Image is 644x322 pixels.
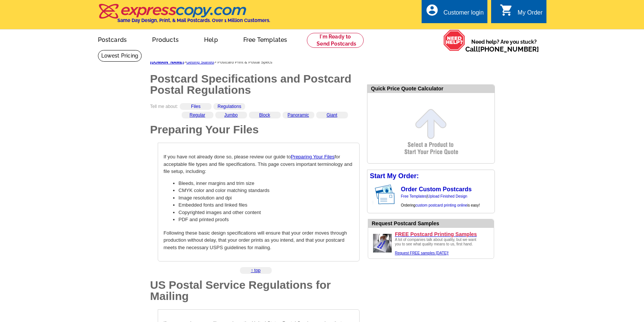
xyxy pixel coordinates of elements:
a: Products [140,30,191,48]
a: custom postcard printing online [415,203,467,207]
i: account_circle [425,3,439,17]
a: [PHONE_NUMBER] [478,45,539,53]
div: Customer login [443,9,484,20]
div: Tell me about: [150,103,360,115]
span: Need help? Are you stuck? [465,38,543,53]
a: Free Templates [401,194,427,198]
h1: Postcard Specifications and Postcard Postal Regulations [150,73,360,96]
h1: US Postal Service Regulations for Mailing [150,279,360,302]
a: shopping_cart My Order [500,8,543,18]
a: FREE Postcard Printing Samples [395,231,491,238]
a: Giant [327,112,338,118]
img: help [443,30,465,51]
h1: Preparing Your Files [150,124,360,135]
a: Regular [189,112,205,118]
a: account_circle Customer login [425,8,484,18]
div: My Order [518,9,543,20]
li: CMYK color and color matching standards [179,187,354,194]
li: PDF and printed proofs [179,216,354,223]
a: Upload Finished Design [428,194,467,198]
li: Bleeds, inner margins and trim size [179,180,354,187]
span: Call [465,45,539,53]
h4: Same Day Design, Print, & Mail Postcards. Over 1 Million Customers. [117,18,270,23]
p: Following these basic design specifications will ensure that your order moves through production ... [164,229,354,251]
a: Order Custom Postcards [401,186,472,192]
li: Copyrighted images and other content [179,209,354,216]
img: Upload a design ready to be printed [371,232,394,254]
span: > > Postcard Print & Postal Specs [150,60,272,64]
a: Postcards [86,30,139,48]
a: Files [191,104,200,109]
i: shopping_cart [500,3,513,17]
p: If you have not already done so, please review our guide to for acceptable file types and file sp... [164,153,354,175]
span: | Ordering is easy! [401,194,480,207]
a: Panoramic [287,112,309,118]
a: Jumbo [224,112,238,118]
a: Regulations [218,104,241,109]
li: Image resolution and dpi [179,194,354,202]
img: background image for postcard [367,182,373,207]
div: Start My Order: [367,170,494,182]
a: Block [259,112,270,118]
a: Getting Started [186,60,214,64]
a: Request FREE samples [DATE]! [395,251,449,255]
a: Preparing Your Files [291,154,335,160]
a: Same Day Design, Print, & Mail Postcards. Over 1 Million Customers. [98,9,270,23]
div: A lot of companies talk about quality, but we want you to see what quality means to us, first hand. [395,238,481,256]
li: Embedded fonts and linked files [179,201,354,209]
div: Quick Price Quote Calculator [367,85,494,93]
a: Help [192,30,230,48]
a: ↑ top [251,268,261,273]
div: Request Postcard Samples [372,220,494,227]
a: [DOMAIN_NAME] [150,60,184,64]
img: post card showing stamp and address area [373,182,400,207]
a: Free Templates [231,30,299,48]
